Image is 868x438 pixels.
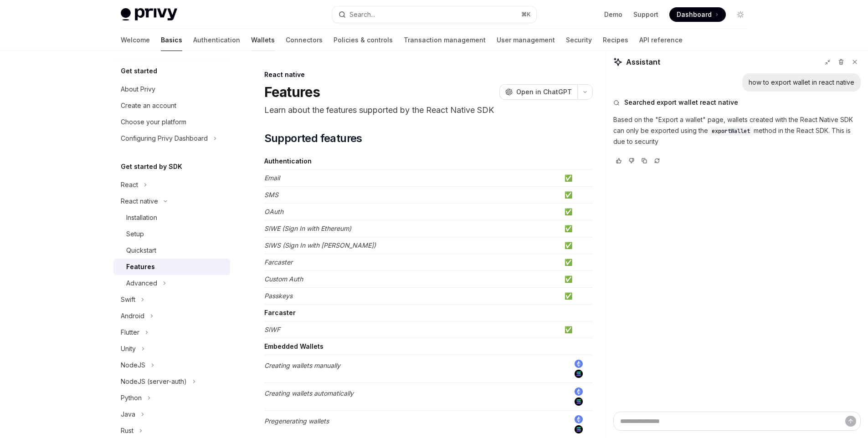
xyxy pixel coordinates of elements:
em: Farcaster [264,258,293,266]
a: Connectors [286,29,323,51]
div: React [121,179,138,190]
img: ethereum.png [575,360,583,368]
button: Toggle React native section [113,193,230,209]
em: Email [264,174,280,182]
button: Searched export wallet react native [613,98,861,107]
a: Demo [604,10,622,19]
a: Policies & controls [334,29,393,51]
strong: Embedded Wallets [264,342,324,350]
button: Copy chat response [639,156,650,165]
em: SIWE (Sign In with Ethereum) [264,224,351,232]
em: Creating wallets automatically [264,389,354,397]
button: Toggle Flutter section [113,324,230,341]
div: Python [121,392,142,403]
td: ✅ [561,288,593,305]
em: OAuth [264,208,283,215]
button: Open in ChatGPT [499,84,577,100]
textarea: Ask a question... [613,412,861,431]
strong: Authentication [264,157,312,165]
div: React native [121,196,158,207]
div: NodeJS (server-auth) [121,376,187,387]
div: Advanced [126,278,157,289]
div: NodeJS [121,360,145,371]
div: About Privy [121,84,155,95]
em: Custom Auth [264,275,303,283]
a: Choose your platform [113,114,230,130]
a: Create an account [113,97,230,114]
div: Create an account [121,100,176,111]
em: SIWS (Sign In with [PERSON_NAME]) [264,241,376,249]
h5: Get started [121,66,157,76]
em: SIWF [264,326,280,333]
img: solana.png [575,370,583,378]
strong: Farcaster [264,309,296,316]
p: Based on the "Export a wallet" page, wallets created with the React Native SDK can only be export... [613,114,861,147]
a: About Privy [113,81,230,97]
img: solana.png [575,397,583,406]
span: exportWallet [712,127,750,135]
button: Toggle Advanced section [113,275,230,291]
div: Rust [121,425,134,436]
button: Toggle Configuring Privy Dashboard section [113,130,230,147]
div: Flutter [121,327,139,338]
h1: Features [264,84,320,100]
button: Toggle Python section [113,390,230,406]
td: ✅ [561,204,593,220]
td: ✅ [561,237,593,254]
a: Dashboard [669,7,726,22]
div: Setup [126,229,144,239]
td: ✅ [561,254,593,271]
a: Transaction management [404,29,486,51]
td: ✅ [561,321,593,338]
button: Send message [845,416,856,427]
img: ethereum.png [575,387,583,396]
a: Basics [161,29,182,51]
span: ⌘ K [521,11,531,18]
span: Supported features [264,131,362,146]
button: Toggle Java section [113,406,230,423]
button: Toggle NodeJS section [113,357,230,373]
button: Vote that response was not good [626,156,637,165]
a: Setup [113,226,230,242]
div: how to export wallet in react native [749,78,854,87]
div: Java [121,409,135,420]
a: Recipes [603,29,628,51]
span: Open in ChatGPT [516,87,572,97]
div: Search... [349,9,375,20]
button: Toggle Android section [113,308,230,324]
div: React native [264,70,593,79]
span: Dashboard [677,10,712,19]
span: Searched export wallet react native [624,98,738,107]
div: Quickstart [126,245,156,256]
td: ✅ [561,170,593,187]
a: Wallets [251,29,275,51]
a: Support [633,10,658,19]
em: SMS [264,191,278,199]
a: Features [113,259,230,275]
div: Swift [121,294,135,305]
h5: Get started by SDK [121,161,182,172]
a: Welcome [121,29,150,51]
a: Installation [113,209,230,226]
button: Toggle Swift section [113,291,230,308]
div: Configuring Privy Dashboard [121,133,208,144]
a: Security [566,29,592,51]
em: Passkeys [264,292,293,300]
a: Quickstart [113,242,230,259]
div: Android [121,311,144,321]
button: Toggle NodeJS (server-auth) section [113,373,230,390]
button: Open search [332,6,536,23]
div: Features [126,261,155,272]
td: ✅ [561,271,593,288]
td: ✅ [561,220,593,237]
button: Vote that response was good [613,156,624,165]
em: Creating wallets manually [264,362,340,369]
button: Toggle dark mode [733,7,748,22]
button: Toggle React section [113,177,230,193]
div: Installation [126,212,157,223]
button: Reload last chat [652,156,663,165]
img: light logo [121,8,177,21]
p: Learn about the features supported by the React Native SDK [264,104,593,117]
div: Choose your platform [121,117,186,127]
a: API reference [639,29,683,51]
